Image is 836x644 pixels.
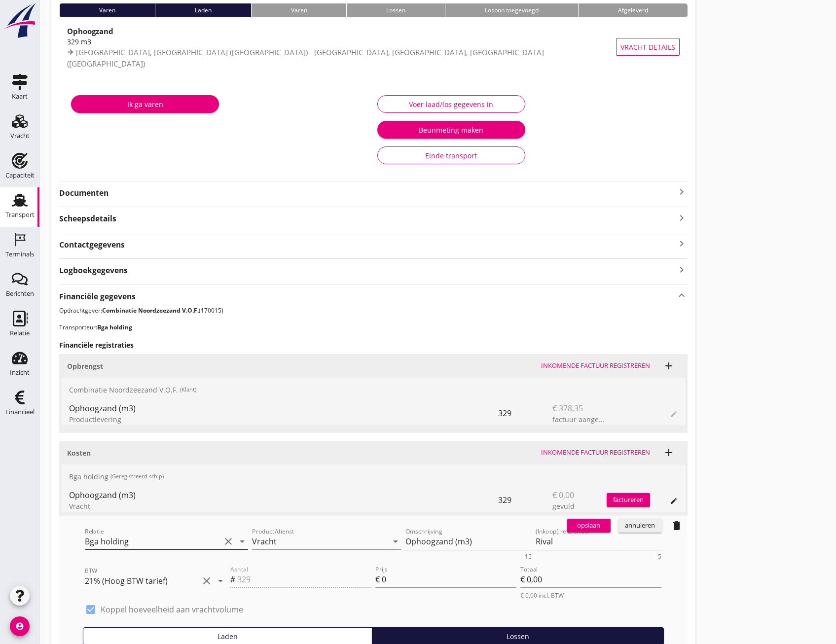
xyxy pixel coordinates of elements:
div: Ophoogzand (m3) [69,489,498,501]
div: Losbon toegevoegd [445,3,578,17]
h3: Financiële registraties [59,340,688,350]
p: Opdrachtgever: (170015) [59,306,688,315]
div: Lossen [346,3,445,17]
i: arrow_drop_down [215,575,226,587]
input: Relatie [85,534,220,549]
input: Product/dienst [252,534,388,549]
div: factuur aangemaakt [552,414,607,425]
div: 15 [525,554,532,560]
button: Voer laad/los gegevens in [377,95,525,113]
textarea: Omschrijving [405,534,532,550]
div: Productlevering [69,414,498,425]
button: Vracht details [616,38,680,56]
i: delete [671,520,683,532]
div: Laden [155,3,251,17]
div: Inkomende factuur registreren [541,361,650,371]
div: Relatie [10,330,30,336]
div: factureren [607,495,650,505]
div: opslaan [571,521,607,531]
div: Einde transport [386,150,517,161]
div: € [375,573,382,585]
strong: Ophoogzand [67,26,113,36]
div: 329 [498,401,552,425]
span: Vracht details [620,42,675,52]
button: Inkomende factuur registreren [537,359,654,373]
span: [GEOGRAPHIC_DATA], [GEOGRAPHIC_DATA] ([GEOGRAPHIC_DATA]) - [GEOGRAPHIC_DATA], [GEOGRAPHIC_DATA], ... [67,47,544,69]
button: opslaan [567,519,611,533]
div: Capaciteit [5,172,35,179]
div: Varen [251,3,347,17]
strong: Contactgegevens [59,239,125,250]
div: Inkomende factuur registreren [541,448,650,458]
button: factureren [607,493,650,507]
label: Koppel hoeveelheid aan vrachtvolume [101,605,243,614]
div: Inzicht [10,369,30,376]
strong: Opbrengst [67,361,103,371]
div: Berichten [6,290,34,297]
strong: Documenten [59,187,676,199]
i: edit [670,497,678,505]
div: Vracht [10,133,30,139]
strong: Logboekgegevens [59,265,128,276]
strong: Scheepsdetails [59,213,116,224]
div: Combinatie Noordzeezand V.O.F. [61,378,686,401]
textarea: (Inkoop) referentie: [536,534,662,550]
div: 329 [498,488,552,512]
div: gevuld [552,501,607,511]
input: BTW [85,573,198,589]
i: add [663,360,675,372]
p: Transporteur: [59,323,688,332]
div: Varen [59,3,155,17]
small: (Klant) [180,386,196,394]
div: 5 [658,554,661,560]
small: (Geregistreerd schip) [110,472,164,481]
button: Beunmeting maken [377,121,525,139]
a: Ophoogzand329 m3[GEOGRAPHIC_DATA], [GEOGRAPHIC_DATA] ([GEOGRAPHIC_DATA]) - [GEOGRAPHIC_DATA], [GE... [59,25,688,69]
div: Afgeleverd [578,3,688,17]
strong: Bga holding [97,323,132,331]
strong: Combinatie Noordzeezand V.O.F. [102,306,199,315]
div: Financieel [5,409,35,415]
img: logo-small.a267ee39.svg [2,2,37,39]
button: annuleren [618,519,662,533]
i: keyboard_arrow_right [676,211,688,224]
i: arrow_drop_down [236,536,248,547]
div: Bga holding [61,465,686,488]
button: Einde transport [377,146,525,164]
div: annuleren [622,521,658,531]
div: Beunmeting maken [385,125,517,135]
button: Inkomende factuur registreren [537,446,654,460]
i: keyboard_arrow_right [676,186,688,198]
div: Vracht [69,501,498,511]
i: keyboard_arrow_right [676,237,688,250]
i: add [663,447,675,459]
div: Lossen [376,631,659,642]
i: keyboard_arrow_right [676,263,688,276]
strong: Financiële gegevens [59,291,136,302]
div: Transport [5,212,35,218]
div: Terminals [5,251,34,257]
i: arrow_drop_down [390,536,401,547]
div: Voer laad/los gegevens in [386,99,517,109]
div: € 0,00 incl. BTW [520,591,661,600]
div: 329 m3 [67,36,617,47]
div: Kaart [12,93,28,100]
button: Ik ga varen [71,95,219,113]
div: Ophoogzand (m3) [69,402,498,414]
i: account_circle [10,616,30,636]
span: € 0,00 [552,489,574,501]
span: € 378,35 [552,402,583,414]
div: Ik ga varen [79,99,211,109]
input: Totaal [520,572,661,587]
i: clear [222,536,234,547]
i: keyboard_arrow_up [676,289,688,302]
strong: Kosten [67,448,91,458]
input: Prijs [382,572,516,587]
i: clear [201,575,213,587]
div: Laden [87,631,368,642]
